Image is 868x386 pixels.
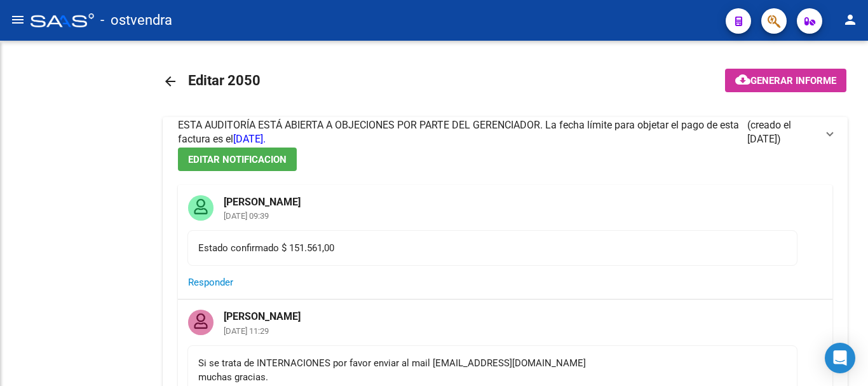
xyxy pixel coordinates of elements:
mat-icon: person [843,12,858,27]
mat-icon: arrow_back [163,74,178,89]
mat-icon: menu [10,12,25,27]
span: ESTA AUDITORÍA ESTÁ ABIERTA A OBJECIONES POR PARTE DEL GERENCIADOR. La fecha límite para objetar ... [178,119,739,145]
span: - ostvendra [100,6,172,34]
div: Open Intercom Messenger [825,343,855,373]
mat-icon: cloud_download [735,72,750,87]
span: Generar informe [750,75,836,86]
span: [DATE]. [233,133,266,145]
button: Generar informe [725,69,846,92]
mat-expansion-panel-header: ESTA AUDITORÍA ESTÁ ABIERTA A OBJECIONES POR PARTE DEL GERENCIADOR. La fecha límite para objetar ... [163,117,848,148]
mat-card-title: [PERSON_NAME] [214,300,311,324]
div: Si se trata de INTERNACIONES por favor enviar al mail [EMAIL_ADDRESS][DOMAIN_NAME] muchas gracias. [198,356,787,384]
button: EDITAR NOTIFICACION [178,148,297,171]
mat-card-title: [PERSON_NAME] [214,185,311,209]
div: Estado confirmado $ 151.561,00 [198,241,787,255]
span: (creado el [DATE]) [747,118,817,146]
span: Responder [188,277,233,288]
span: EDITAR NOTIFICACION [188,154,287,165]
button: Responder [188,271,233,294]
mat-card-subtitle: [DATE] 09:39 [214,212,311,220]
span: Editar 2050 [188,72,261,88]
mat-card-subtitle: [DATE] 11:29 [214,327,311,335]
